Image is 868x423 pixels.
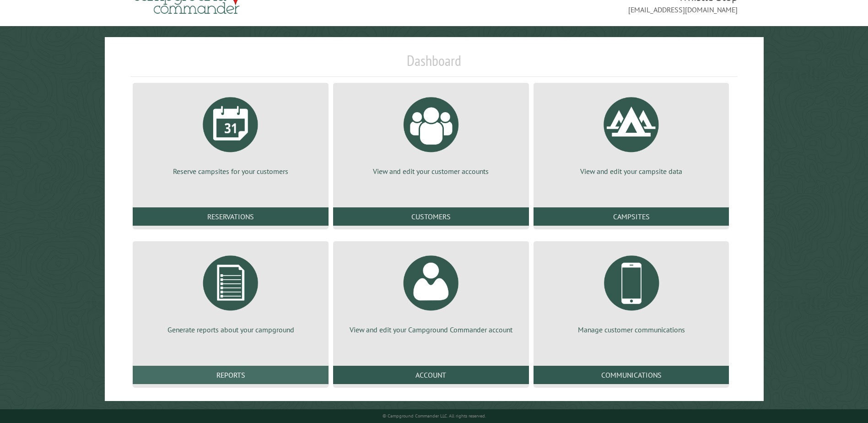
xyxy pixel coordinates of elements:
a: Reservations [133,207,329,226]
p: Generate reports about your campground [144,325,318,335]
a: Manage customer communications [545,249,718,335]
a: Reserve campsites for your customers [144,90,318,176]
p: Reserve campsites for your customers [144,166,318,176]
a: Reports [133,366,329,384]
p: View and edit your Campground Commander account [344,325,518,335]
a: Account [333,366,529,384]
p: Manage customer communications [545,325,718,335]
a: View and edit your customer accounts [344,90,518,176]
p: View and edit your customer accounts [344,166,518,176]
a: View and edit your campsite data [545,90,718,176]
a: View and edit your Campground Commander account [344,249,518,335]
a: Customers [333,207,529,226]
p: View and edit your campsite data [545,166,718,176]
a: Communications [534,366,729,384]
a: Generate reports about your campground [144,249,318,335]
small: © Campground Commander LLC. All rights reserved. [383,413,486,419]
a: Campsites [534,207,729,226]
h1: Dashboard [130,52,737,77]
